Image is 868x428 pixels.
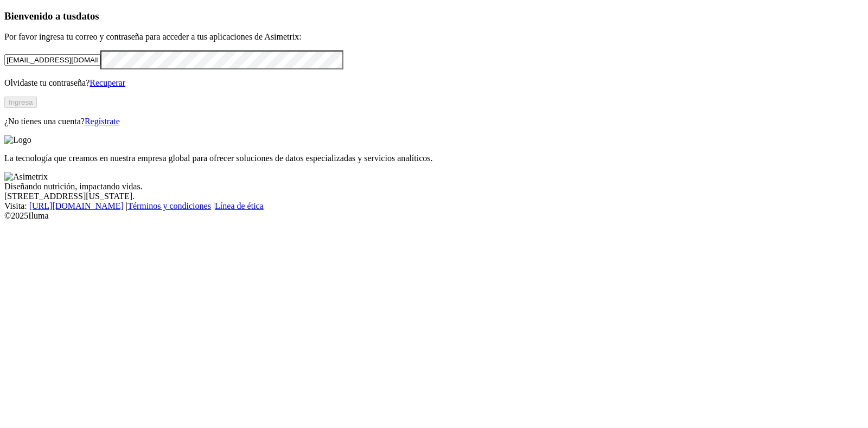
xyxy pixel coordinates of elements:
[29,201,124,210] a: [URL][DOMAIN_NAME]
[4,154,864,163] p: La tecnología que creamos en nuestra empresa global para ofrecer soluciones de datos especializad...
[4,97,37,108] button: Ingresa
[4,10,864,22] h3: Bienvenido a tus
[215,201,264,210] a: Línea de ética
[85,117,120,126] a: Regístrate
[4,32,864,42] p: Por favor ingresa tu correo y contraseña para acceder a tus aplicaciones de Asimetrix:
[76,10,99,22] span: datos
[127,201,211,210] a: Términos y condiciones
[4,201,864,211] div: Visita : | |
[4,117,864,126] p: ¿No tienes una cuenta?
[4,172,48,182] img: Asimetrix
[4,191,864,201] div: [STREET_ADDRESS][US_STATE].
[90,78,125,87] a: Recuperar
[4,182,864,191] div: Diseñando nutrición, impactando vidas.
[4,135,31,145] img: Logo
[4,54,100,66] input: Tu correo
[4,78,864,88] p: Olvidaste tu contraseña?
[4,211,864,221] div: © 2025 Iluma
